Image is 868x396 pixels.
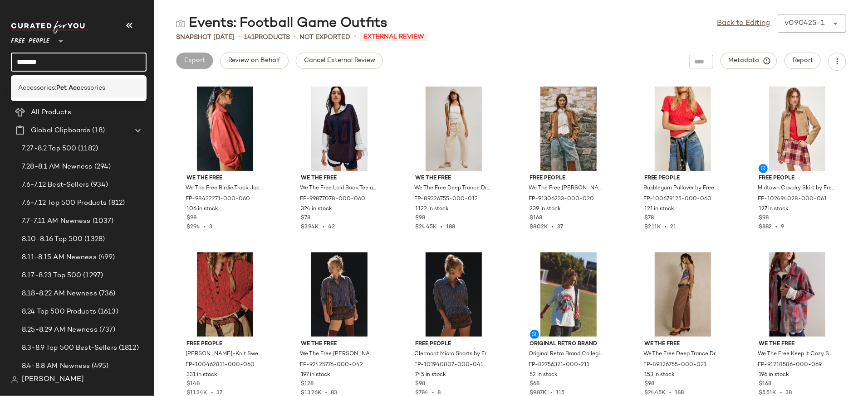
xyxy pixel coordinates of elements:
span: • [294,32,296,43]
span: $2.11K [644,224,662,230]
span: (736) [97,289,116,299]
span: 83 [331,390,337,396]
span: 115 [556,390,565,396]
span: 745 in stock [415,371,446,379]
span: $9.87K [530,390,547,396]
span: (737) [98,325,116,335]
span: • [322,390,331,396]
span: We The Free [301,340,378,348]
span: We The Free [644,340,721,348]
span: 324 in stock [301,205,332,213]
span: We The Free [301,174,378,183]
span: Original Retro Brand Collegiate BF Tee at Free People in White, Size: S [529,350,606,358]
div: Events: Football Game Outfits [176,14,387,33]
span: (1182) [76,144,98,154]
span: We The Free [759,340,836,348]
span: 8.3-8.9 Top 500 Best-Sellers [22,343,117,353]
span: We The Free [186,174,264,183]
span: essories [80,83,105,93]
span: • [207,390,216,396]
span: Original Retro Brand [530,340,607,348]
span: 8.4-8.8 AM Newness [22,361,90,372]
div: Products [244,33,290,42]
span: $24.45K [644,390,666,396]
span: 188 [675,390,684,396]
span: 7.27-8.2 Top 500 [22,144,76,154]
span: 7.6-7.12 Top 500 Products [22,198,107,208]
span: Free People [415,340,492,348]
span: (499) [97,252,115,263]
span: $13.26K [301,390,322,396]
span: $78 [644,214,654,222]
span: (1037) [91,216,114,227]
span: $98 [644,380,654,388]
span: 331 in stock [186,371,217,379]
span: 121 in stock [644,205,675,213]
span: • [428,390,437,396]
img: 101940807_041_0 [408,252,500,337]
img: 99877078_060_a [294,87,385,171]
img: 91306233_020_e [523,87,614,171]
button: Report [785,53,821,69]
span: We The Free Birdie Track Jacket at Free People in Red, Size: M [186,184,263,193]
span: 141 [244,34,255,41]
img: 91218586_069_c [751,252,843,337]
span: FP-100679125-000-060 [643,195,712,203]
span: Global Clipboards [31,126,90,136]
span: Bubblegum Pullover by Free People in Red, Size: S [643,184,721,193]
span: 8.24 Top 500 Products [22,307,96,317]
span: $68 [530,380,540,388]
span: $98 [186,214,196,222]
span: FP-82756321-000-211 [529,361,590,369]
span: Free People [186,340,264,348]
span: [PERSON_NAME]-Knit Sweater by Free People in Red, Size: S [186,350,263,358]
span: 127 in stock [759,205,789,213]
img: 100679125_060_0 [637,87,729,171]
span: FP-102494028-000-061 [758,195,827,203]
span: (18) [90,126,105,136]
span: 38 [785,390,792,396]
span: We The Free [415,174,492,183]
img: 89326755_012_e [408,87,500,171]
span: • [437,224,446,230]
span: (495) [90,361,109,372]
span: 42 [328,224,335,230]
img: 92425776_042_0 [294,252,385,337]
img: cfy_white_logo.C9jOOHJF.svg [11,21,88,34]
a: Back to Editing [717,18,770,29]
b: Pet Acc [56,83,80,93]
span: We The Free [PERSON_NAME] Stripe Shirt at Free People in Blue, Size: S [300,350,377,358]
span: 196 in stock [759,371,789,379]
span: (1812) [117,343,139,353]
span: Review on Behalf [228,57,280,64]
span: (1297) [81,270,103,281]
span: 21 [671,224,677,230]
span: 37 [216,390,222,396]
span: $784 [415,390,428,396]
span: Free People [759,174,836,183]
img: svg%3e [11,376,18,383]
span: 9 [781,224,784,230]
span: Accessories: [18,83,56,93]
button: Metadata [721,53,777,69]
span: FP-91306233-000-020 [529,195,594,203]
span: All Products [31,107,71,118]
span: $8.02K [530,224,549,230]
span: Not Exported [299,33,350,42]
span: We The Free [PERSON_NAME] Vegan Suede Jacket by Free People in Brown, Size: L [529,184,606,193]
span: FP-101940807-000-041 [414,361,483,369]
span: $3.94K [301,224,319,230]
img: 98432271_060_0 [179,87,271,171]
span: $98 [759,214,769,222]
span: FP-98432271-000-060 [186,195,250,203]
span: 197 in stock [301,371,330,379]
span: 188 [446,224,455,230]
span: 8.10-8.16 Top 500 [22,234,83,245]
span: Clermont Micro Shorts by Free People in Blue, Size: US 10 [414,350,491,358]
img: 102494028_061_d [751,87,843,171]
span: $24.45K [415,224,437,230]
span: 3 [209,224,212,230]
span: (934) [89,180,108,190]
span: $294 [186,224,200,230]
span: Free People [11,31,50,47]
